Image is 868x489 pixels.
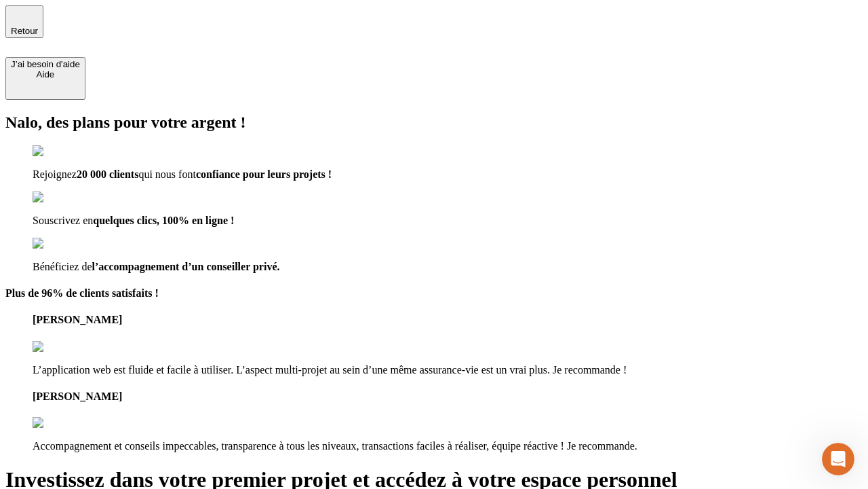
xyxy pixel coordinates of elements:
span: Bénéficiez de [33,261,92,272]
h4: Plus de 96% de clients satisfaits ! [5,287,863,300]
p: L’application web est fluide et facile à utiliser. L’aspect multi-projet au sein d’une même assur... [33,364,863,376]
div: Aide [11,69,80,79]
span: Rejoignez [33,168,77,180]
span: qui nous font [138,168,195,180]
div: J’ai besoin d'aide [11,59,80,69]
span: Retour [11,26,38,36]
button: J’ai besoin d'aideAide [5,57,85,100]
img: reviews stars [33,417,100,429]
span: Souscrivez en [33,215,93,226]
p: Accompagnement et conseils impeccables, transparence à tous les niveaux, transactions faciles à r... [33,440,863,452]
span: confiance pour leurs projets ! [196,168,332,180]
span: l’accompagnement d’un conseiller privé. [92,261,280,272]
img: checkmark [33,238,91,250]
span: 20 000 clients [77,168,139,180]
h4: [PERSON_NAME] [33,314,863,326]
img: reviews stars [33,341,100,353]
h2: Nalo, des plans pour votre argent ! [5,113,863,132]
img: checkmark [33,192,91,204]
button: Retour [5,5,43,38]
span: quelques clics, 100% en ligne ! [93,215,234,226]
img: checkmark [33,145,91,158]
h4: [PERSON_NAME] [33,391,863,403]
iframe: Intercom live chat [822,443,854,475]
